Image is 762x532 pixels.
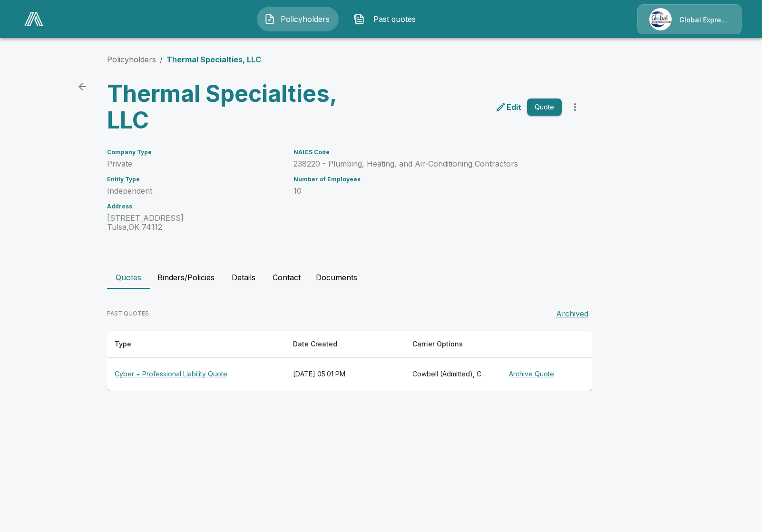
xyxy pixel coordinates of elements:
[279,13,332,25] span: Policyholders
[507,101,521,113] p: Edit
[369,13,421,25] span: Past quotes
[107,358,285,391] th: Cyber + Professional Liability Quote
[107,331,285,358] th: Type
[405,331,498,358] th: Carrier Options
[264,13,275,25] img: Policyholders Icon
[107,149,282,156] h6: Company Type
[285,358,405,391] th: [DATE] 05:01 PM
[107,55,156,64] a: Policyholders
[107,80,342,134] h3: Thermal Specialties, LLC
[552,304,592,323] button: Archived
[107,203,282,210] h6: Address
[107,266,150,289] button: Quotes
[293,187,562,196] p: 10
[346,7,428,31] button: Past quotes IconPast quotes
[527,99,562,116] button: Quote
[308,266,365,289] button: Documents
[257,7,339,31] button: Policyholders IconPolicyholders
[107,266,655,289] div: policyholder tabs
[73,77,92,96] a: back
[107,54,261,65] nav: breadcrumb
[293,159,562,168] p: 238220 - Plumbing, Heating, and Air-Conditioning Contractors
[493,99,523,115] a: edit
[107,187,282,196] p: Independent
[637,4,742,34] a: Agency IconGlobal Express Underwriters
[649,8,672,30] img: Agency Icon
[24,12,43,26] img: AA Logo
[107,331,592,391] table: responsive table
[107,159,282,168] p: Private
[405,358,498,391] th: Cowbell (Admitted), Cowbell (Non-Admitted), CFC (Admitted), Coalition (Admitted), Coalition (Non-...
[293,149,562,156] h6: NAICS Code
[353,13,365,25] img: Past quotes Icon
[166,54,261,65] p: Thermal Specialties, LLC
[107,214,282,232] p: [STREET_ADDRESS] Tulsa , OK 74112
[107,176,282,183] h6: Entity Type
[566,98,585,117] button: more
[293,176,562,183] h6: Number of Employees
[679,15,730,25] p: Global Express Underwriters
[222,266,265,289] button: Details
[505,365,558,383] button: Archive Quote
[160,54,163,65] li: /
[150,266,222,289] button: Binders/Policies
[265,266,308,289] button: Contact
[285,331,405,358] th: Date Created
[107,309,149,318] p: PAST QUOTES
